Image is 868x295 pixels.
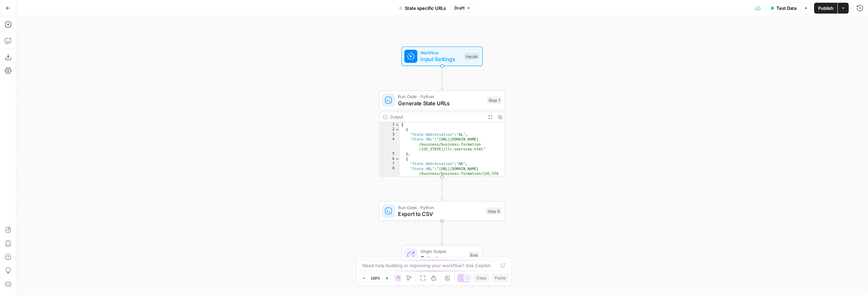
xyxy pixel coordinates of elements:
span: Export to CSV [398,210,483,218]
div: End [469,252,479,259]
span: Single Output [420,248,465,255]
button: Draft [451,4,474,13]
span: Input Settings [420,55,461,63]
button: Paste [492,274,509,282]
g: Edge from step_6 to end [441,221,443,245]
button: State specific URLs [395,3,450,14]
div: Single OutputOutputEnd [379,245,505,265]
div: Output [390,114,483,120]
g: Edge from step_1 to step_6 [441,177,443,201]
div: Run Code · PythonGenerate State URLsStep 1Output[ { "State Abbreviation":"AL", "State URL":"[URL]... [379,91,505,177]
div: 3 [379,132,400,137]
div: 7 [379,161,400,166]
div: Run Code · PythonExport to CSVStep 6 [379,201,505,221]
span: Test Data [776,5,796,12]
div: 6 [379,156,400,161]
span: 120% [371,275,380,281]
div: Step 1 [487,97,501,104]
span: Run Code · Python [398,204,483,210]
span: Toggle code folding, rows 1 through 202 [395,122,399,127]
div: 2 [379,127,400,132]
span: Publish [818,5,833,12]
button: Copy [474,274,489,282]
span: Run Code · Python [398,93,484,100]
div: WorkflowInput SettingsInputs [379,47,505,66]
div: 8 [379,166,400,181]
div: 5 [379,152,400,156]
span: Workflow [420,49,461,56]
div: 1 [379,122,400,127]
span: Toggle code folding, rows 6 through 9 [395,156,399,161]
span: Draft [454,5,465,11]
span: Paste [495,275,506,281]
span: Toggle code folding, rows 2 through 5 [395,127,399,132]
div: Inputs [464,53,479,60]
div: 4 [379,137,400,151]
span: State specific URLs [405,5,446,12]
span: Copy [476,275,487,281]
button: Publish [814,3,837,14]
span: Output [420,254,465,262]
div: Step 6 [486,207,502,215]
span: Generate State URLs [398,99,484,107]
button: Test Data [766,3,801,14]
g: Edge from start to step_1 [441,66,443,90]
